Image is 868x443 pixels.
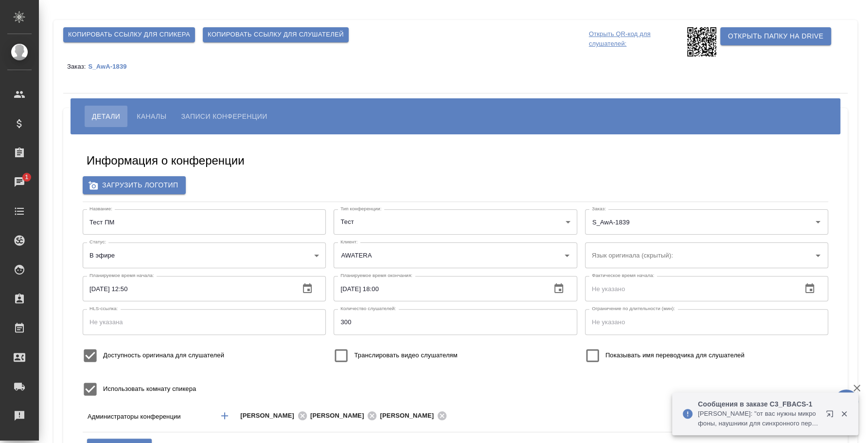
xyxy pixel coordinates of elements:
[820,404,843,427] button: Открыть в новой вкладке
[181,111,267,122] span: Записи конференции
[208,29,344,40] span: Копировать ссылку для слушателей
[811,249,825,262] button: Open
[90,179,178,191] span: Загрузить логотип
[87,153,245,168] h5: Информация о конференции
[380,411,440,421] span: [PERSON_NAME]
[19,172,34,182] span: 1
[83,309,326,334] input: Не указана
[88,63,134,70] p: S_AwA-1839
[728,30,823,42] span: Открыть папку на Drive
[68,29,190,40] span: Копировать ссылку для спикера
[83,242,326,268] div: В эфире
[83,276,292,301] input: Не указано
[334,209,577,235] div: Тест
[811,215,825,229] button: Open
[720,27,831,45] button: Открыть папку на Drive
[310,411,370,421] span: [PERSON_NAME]
[88,412,210,422] p: Администраторы конференции
[834,409,854,418] button: Закрыть
[334,309,577,334] input: Не указано
[137,111,166,122] span: Каналы
[83,209,326,235] input: Не указан
[310,410,380,422] div: [PERSON_NAME]
[380,410,450,422] div: [PERSON_NAME]
[585,309,828,334] input: Не указано
[240,410,310,422] div: [PERSON_NAME]
[103,384,196,394] span: Использовать комнату спикера
[2,170,36,194] a: 1
[67,63,88,70] p: Заказ:
[103,351,224,360] span: Доступность оригинала для слушателей
[560,249,574,262] button: Open
[203,27,349,42] button: Копировать ссылку для слушателей
[834,389,858,414] button: 🙏
[92,111,120,122] span: Детали
[589,27,685,56] p: Открыть QR-код для слушателей:
[698,399,819,409] p: Сообщения в заказе C3_FBACS-1
[63,27,195,42] button: Копировать ссылку для спикера
[88,62,134,70] a: S_AwA-1839
[83,176,186,194] label: Загрузить логотип
[213,404,236,427] button: Добавить менеджера
[605,351,744,360] span: Показывать имя переводчика для слушателей
[698,409,819,428] p: [PERSON_NAME]: "от вас нужны микрофоны, наушники для синхронного перевода (несколько сотен, точно...
[354,351,457,360] span: Транслировать видео слушателям
[585,276,794,301] input: Не указано
[240,411,300,421] span: [PERSON_NAME]
[334,276,543,301] input: Не указано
